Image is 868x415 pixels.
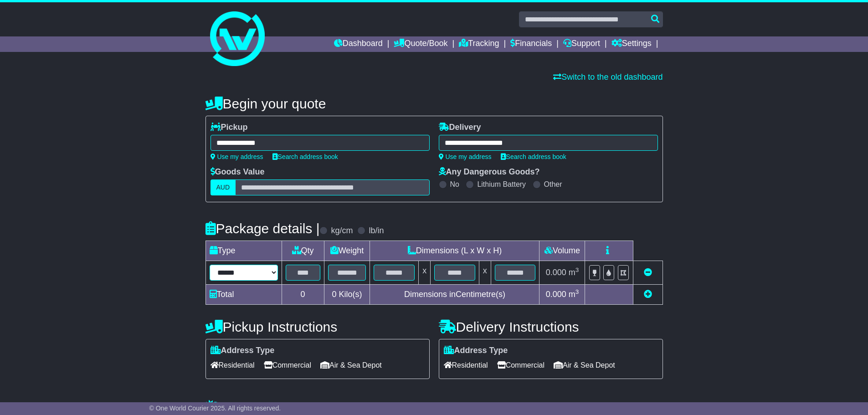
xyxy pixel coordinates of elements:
[211,153,263,160] a: Use my address
[211,358,255,372] span: Residential
[444,358,488,372] span: Residential
[419,261,431,285] td: x
[205,96,663,111] h4: Begin your quote
[205,319,430,334] h4: Pickup Instructions
[459,36,499,52] a: Tracking
[211,179,236,195] label: AUD
[644,268,652,277] a: Remove this item
[450,180,459,189] label: No
[205,241,282,261] td: Type
[394,36,447,52] a: Quote/Book
[444,346,508,356] label: Address Type
[479,261,491,285] td: x
[510,36,552,52] a: Financials
[569,268,579,277] span: m
[439,319,663,334] h4: Delivery Instructions
[205,221,320,236] h4: Package details |
[644,290,652,299] a: Add new item
[611,36,652,52] a: Settings
[539,241,585,261] td: Volume
[546,290,566,299] span: 0.000
[264,358,311,372] span: Commercial
[272,153,338,160] a: Search address book
[553,72,663,82] a: Switch to the old dashboard
[332,290,336,299] span: 0
[205,400,663,415] h4: Warranty & Insurance
[320,358,382,372] span: Air & Sea Depot
[324,241,370,261] td: Weight
[569,290,579,299] span: m
[282,241,324,261] td: Qty
[369,226,384,236] label: lb/in
[149,405,281,412] span: © One World Courier 2025. All rights reserved.
[211,346,275,356] label: Address Type
[501,153,566,160] a: Search address book
[324,285,370,305] td: Kilo(s)
[554,358,615,372] span: Air & Sea Depot
[575,288,579,295] sup: 3
[211,167,265,177] label: Goods Value
[439,123,481,133] label: Delivery
[334,36,383,52] a: Dashboard
[370,285,539,305] td: Dimensions in Centimetre(s)
[497,358,544,372] span: Commercial
[544,180,562,189] label: Other
[370,241,539,261] td: Dimensions (L x W x H)
[282,285,324,305] td: 0
[477,180,526,189] label: Lithium Battery
[211,123,248,133] label: Pickup
[205,285,282,305] td: Total
[563,36,600,52] a: Support
[439,153,492,160] a: Use my address
[546,268,566,277] span: 0.000
[439,167,540,177] label: Any Dangerous Goods?
[575,266,579,273] sup: 3
[331,226,353,236] label: kg/cm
